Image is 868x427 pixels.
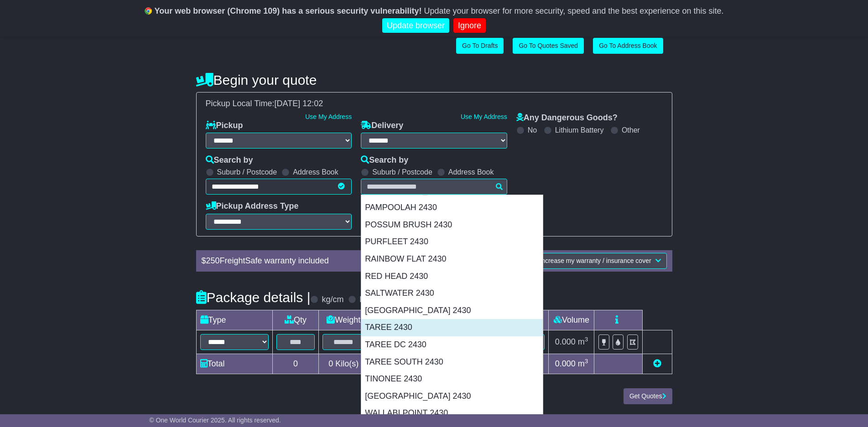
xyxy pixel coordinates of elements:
[555,359,576,368] span: 0.000
[196,290,311,305] h4: Package details |
[456,38,504,54] a: Go To Drafts
[359,295,374,305] label: lb/in
[461,113,507,120] a: Use My Address
[516,113,618,123] label: Any Dangerous Goods?
[382,18,449,33] a: Update browser
[361,336,543,354] div: TAREE DC 2430
[201,99,667,109] div: Pickup Local Time:
[196,310,272,330] td: Type
[361,354,543,371] div: TAREE SOUTH 2430
[361,370,543,388] div: TINONEE 2430
[319,310,369,330] td: Weight
[534,253,666,269] button: Increase my warranty / insurance cover
[540,257,651,264] span: Increase my warranty / insurance cover
[585,358,588,365] sup: 3
[272,310,319,330] td: Qty
[513,38,584,54] a: Go To Quotes Saved
[155,6,422,15] b: Your web browser (Chrome 109) has a serious security vulnerability!
[361,155,408,165] label: Search by
[453,18,486,33] a: Ignore
[578,337,588,346] span: m
[361,405,543,422] div: WALLABI POINT 2430
[206,155,253,165] label: Search by
[322,295,343,305] label: kg/cm
[206,121,243,131] label: Pickup
[328,359,333,368] span: 0
[197,256,460,266] div: $ FreightSafe warranty included
[593,38,663,54] a: Go To Address Book
[361,319,543,336] div: TAREE 2430
[622,126,640,134] label: Other
[196,72,672,87] h4: Begin your quote
[319,354,369,374] td: Kilo(s)
[275,99,323,108] span: [DATE] 12:02
[361,268,543,285] div: RED HEAD 2430
[217,168,277,176] label: Suburb / Postcode
[555,126,604,134] label: Lithium Battery
[361,199,543,216] div: PAMPOOLAH 2430
[578,359,588,368] span: m
[361,216,543,234] div: POSSUM BRUSH 2430
[361,388,543,405] div: [GEOGRAPHIC_DATA] 2430
[305,113,352,120] a: Use My Address
[624,388,672,404] button: Get Quotes
[293,168,338,176] label: Address Book
[372,168,432,176] label: Suburb / Postcode
[361,233,543,251] div: PURFLEET 2430
[424,6,723,15] span: Update your browser for more security, speed and the best experience on this site.
[361,251,543,268] div: RAINBOW FLAT 2430
[555,337,576,346] span: 0.000
[549,310,594,330] td: Volume
[149,417,281,424] span: © One World Courier 2025. All rights reserved.
[653,359,661,368] a: Add new item
[448,168,494,176] label: Address Book
[361,302,543,319] div: [GEOGRAPHIC_DATA] 2430
[206,256,220,265] span: 250
[206,201,299,211] label: Pickup Address Type
[361,285,543,302] div: SALTWATER 2430
[528,126,537,134] label: No
[361,121,403,131] label: Delivery
[272,354,319,374] td: 0
[585,336,588,343] sup: 3
[196,354,272,374] td: Total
